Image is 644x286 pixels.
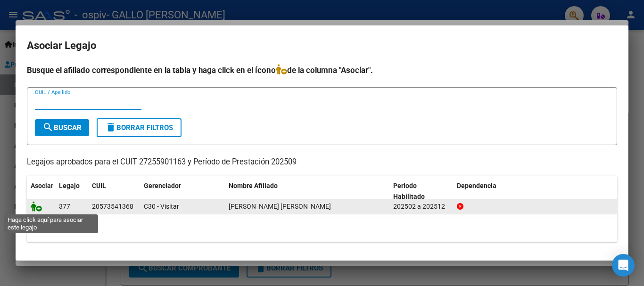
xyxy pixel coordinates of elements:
[612,254,635,277] div: Open Intercom Messenger
[59,203,70,210] span: 377
[42,123,82,132] span: Buscar
[27,176,55,207] datatable-header-cell: Asociar
[88,176,140,207] datatable-header-cell: CUIL
[453,176,618,207] datatable-header-cell: Dependencia
[27,64,617,76] h4: Busque el afiliado correspondiente en la tabla y haga click en el ícono de la columna "Asociar".
[105,123,173,132] span: Borrar Filtros
[389,176,453,207] datatable-header-cell: Periodo Habilitado
[55,176,88,207] datatable-header-cell: Legajo
[27,37,617,55] h2: Asociar Legajo
[225,176,389,207] datatable-header-cell: Nombre Afiliado
[144,182,181,189] span: Gerenciador
[393,182,425,200] span: Periodo Habilitado
[35,119,89,136] button: Buscar
[105,122,116,133] mat-icon: delete
[229,182,278,189] span: Nombre Afiliado
[59,182,80,189] span: Legajo
[31,182,53,189] span: Asociar
[92,201,133,212] div: 20573541368
[144,203,179,210] span: C30 - Visitar
[92,182,106,189] span: CUIL
[140,176,225,207] datatable-header-cell: Gerenciador
[457,182,496,189] span: Dependencia
[27,218,617,242] div: 1 registros
[229,203,331,210] span: NIEVAS MERNES OSEIAS SAMUEL
[27,156,617,168] p: Legajos aprobados para el CUIT 27255901163 y Período de Prestación 202509
[97,118,182,137] button: Borrar Filtros
[42,122,54,133] mat-icon: search
[393,201,449,212] div: 202502 a 202512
